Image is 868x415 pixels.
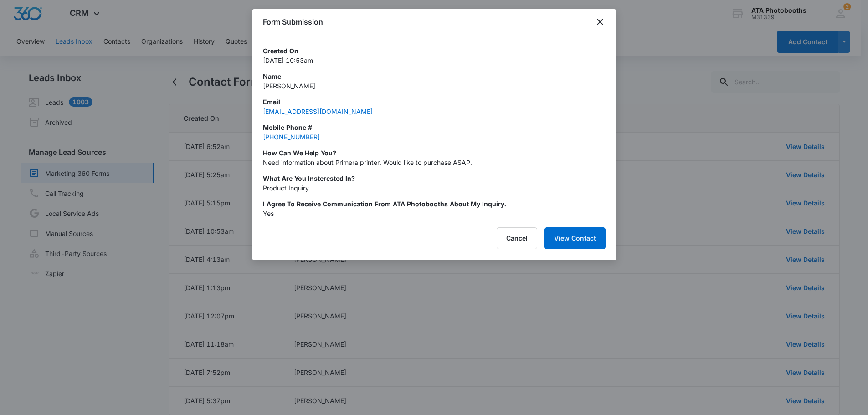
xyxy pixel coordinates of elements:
p: Email [263,97,606,107]
p: Created On [263,46,606,56]
button: Cancel [497,227,537,249]
p: [PERSON_NAME] [263,81,606,91]
p: Yes [263,209,606,218]
p: Need information about Primera printer. Would like to purchase ASAP. [263,158,606,167]
p: What are you insterested in? [263,174,606,183]
p: Mobile Phone # [263,123,606,132]
button: View Contact [544,227,606,249]
p: How Can We Help You? [263,148,606,158]
a: [PHONE_NUMBER] [263,133,320,141]
a: [EMAIL_ADDRESS][DOMAIN_NAME] [263,108,373,115]
p: Name [263,72,606,81]
p: Product Inquiry [263,183,606,193]
p: I agree to receive communication from ATA Photobooths about my inquiry. [263,199,606,209]
p: [DATE] 10:53am [263,56,606,65]
button: close [595,16,606,27]
h1: Form Submission [263,16,323,27]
